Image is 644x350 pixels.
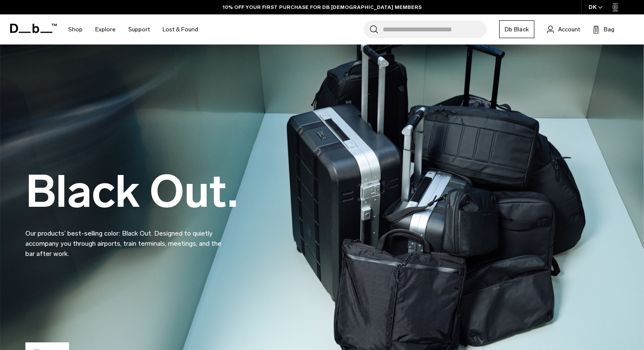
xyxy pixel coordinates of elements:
[223,3,422,11] a: 10% OFF YOUR FIRST PURCHASE FOR DB [DEMOGRAPHIC_DATA] MEMBERS
[62,14,205,44] nav: Main Navigation
[128,14,150,44] a: Support
[68,14,83,44] a: Shop
[499,20,534,38] a: Db Black
[547,24,580,34] a: Account
[593,24,614,34] button: Bag
[558,25,580,34] span: Account
[604,25,614,34] span: Bag
[25,218,229,259] p: Our products’ best-selling color: Black Out. Designed to quietly accompany you through airports, ...
[25,169,238,214] h2: Black Out.
[163,14,198,44] a: Lost & Found
[95,14,116,44] a: Explore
